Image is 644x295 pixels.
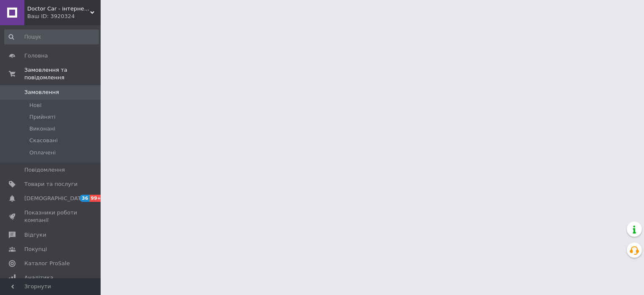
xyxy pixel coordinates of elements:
span: Покупці [24,245,47,253]
span: Головна [24,52,48,60]
span: 36 [80,195,89,202]
span: Показники роботи компанії [24,209,78,224]
span: Відгуки [24,231,46,239]
span: Скасовані [29,137,58,144]
span: Нові [29,102,42,109]
span: Товари та послуги [24,180,78,188]
span: Замовлення та повідомлення [24,66,101,81]
input: Пошук [4,29,99,44]
span: Виконані [29,125,55,133]
span: [DEMOGRAPHIC_DATA] [24,195,86,202]
span: Повідомлення [24,166,65,174]
span: Каталог ProSale [24,260,70,267]
span: Оплачені [29,149,56,157]
span: Прийняті [29,113,55,121]
span: 99+ [89,195,103,202]
span: Аналітика [24,274,53,282]
span: Замовлення [24,89,59,96]
span: Doctor Car - інтернет-магазин автозапчастин [27,5,90,13]
div: Ваш ID: 3920324 [27,13,101,20]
